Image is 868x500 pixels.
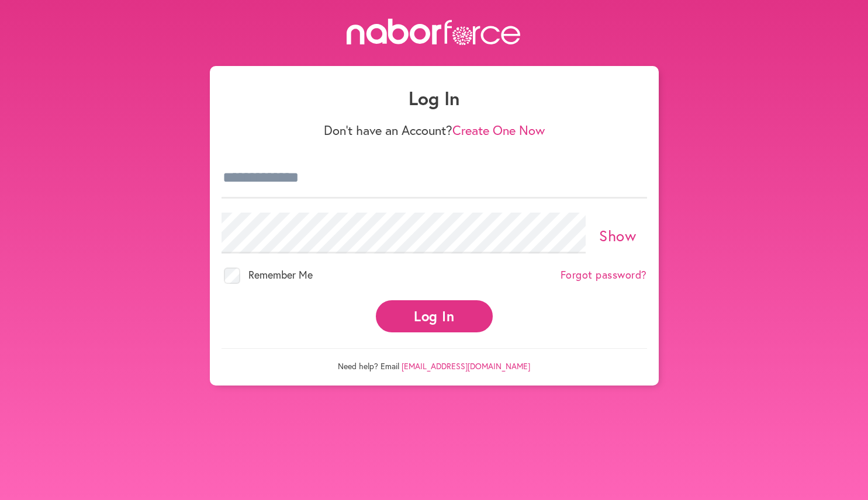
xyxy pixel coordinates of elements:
[402,360,530,371] a: [EMAIL_ADDRESS][DOMAIN_NAME]
[222,87,647,109] h1: Log In
[376,300,493,332] button: Log In
[599,225,636,245] a: Show
[452,121,545,138] a: Create One Now
[222,348,647,371] p: Need help? Email
[248,268,313,282] span: Remember Me
[561,269,647,282] a: Forgot password?
[222,123,647,138] p: Don't have an Account?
